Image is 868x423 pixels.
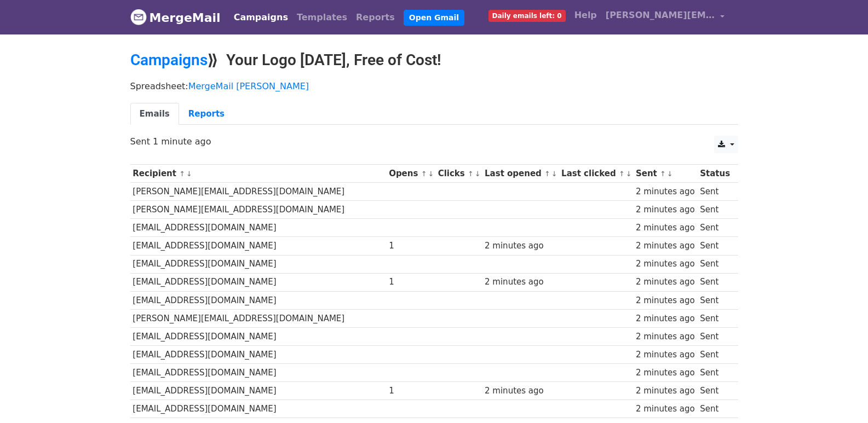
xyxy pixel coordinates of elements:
[130,400,387,418] td: [EMAIL_ADDRESS][DOMAIN_NAME]
[660,170,666,178] a: ↑
[130,51,208,69] a: Campaigns
[697,327,732,345] td: Sent
[697,273,732,291] td: Sent
[130,382,387,400] td: [EMAIL_ADDRESS][DOMAIN_NAME]
[636,331,695,343] div: 2 minutes ago
[421,170,427,178] a: ↑
[697,183,732,201] td: Sent
[636,276,695,288] div: 2 minutes ago
[130,6,221,29] a: MergeMail
[636,222,695,234] div: 2 minutes ago
[488,10,566,22] span: Daily emails left: 0
[697,201,732,219] td: Sent
[570,4,601,26] a: Help
[636,186,695,198] div: 2 minutes ago
[697,255,732,273] td: Sent
[619,170,625,178] a: ↑
[485,385,556,397] div: 2 minutes ago
[130,80,738,92] p: Spreadsheet:
[697,309,732,327] td: Sent
[404,10,464,26] a: Open Gmail
[386,165,435,183] th: Opens
[697,291,732,309] td: Sent
[697,364,732,382] td: Sent
[484,4,570,26] a: Daily emails left: 0
[229,7,292,28] a: Campaigns
[130,51,738,69] h2: ⟫ Your Logo [DATE], Free of Cost!
[633,165,697,183] th: Sent
[544,170,550,178] a: ↑
[636,294,695,307] div: 2 minutes ago
[636,240,695,252] div: 2 minutes ago
[130,273,387,291] td: [EMAIL_ADDRESS][DOMAIN_NAME]
[130,291,387,309] td: [EMAIL_ADDRESS][DOMAIN_NAME]
[292,7,352,28] a: Templates
[435,165,482,183] th: Clicks
[389,240,433,252] div: 1
[130,219,387,237] td: [EMAIL_ADDRESS][DOMAIN_NAME]
[475,170,481,178] a: ↓
[485,276,556,288] div: 2 minutes ago
[697,400,732,418] td: Sent
[130,346,387,364] td: [EMAIL_ADDRESS][DOMAIN_NAME]
[179,170,185,178] a: ↑
[188,81,309,91] a: MergeMail [PERSON_NAME]
[626,170,632,178] a: ↓
[130,237,387,255] td: [EMAIL_ADDRESS][DOMAIN_NAME]
[130,136,738,147] p: Sent 1 minute ago
[697,165,732,183] th: Status
[697,346,732,364] td: Sent
[636,349,695,361] div: 2 minutes ago
[601,4,729,30] a: [PERSON_NAME][EMAIL_ADDRESS][DOMAIN_NAME]
[352,7,399,28] a: Reports
[389,276,433,288] div: 1
[186,170,192,178] a: ↓
[606,9,715,22] span: [PERSON_NAME][EMAIL_ADDRESS][DOMAIN_NAME]
[636,367,695,379] div: 2 minutes ago
[130,165,387,183] th: Recipient
[130,364,387,382] td: [EMAIL_ADDRESS][DOMAIN_NAME]
[697,237,732,255] td: Sent
[697,382,732,400] td: Sent
[482,165,559,183] th: Last opened
[551,170,557,178] a: ↓
[130,201,387,219] td: [PERSON_NAME][EMAIL_ADDRESS][DOMAIN_NAME]
[636,403,695,415] div: 2 minutes ago
[697,219,732,237] td: Sent
[428,170,434,178] a: ↓
[130,183,387,201] td: [PERSON_NAME][EMAIL_ADDRESS][DOMAIN_NAME]
[130,103,179,125] a: Emails
[636,385,695,397] div: 2 minutes ago
[130,309,387,327] td: [PERSON_NAME][EMAIL_ADDRESS][DOMAIN_NAME]
[636,258,695,270] div: 2 minutes ago
[130,327,387,345] td: [EMAIL_ADDRESS][DOMAIN_NAME]
[179,103,234,125] a: Reports
[667,170,673,178] a: ↓
[559,165,633,183] th: Last clicked
[130,255,387,273] td: [EMAIL_ADDRESS][DOMAIN_NAME]
[636,312,695,325] div: 2 minutes ago
[636,204,695,216] div: 2 minutes ago
[389,385,433,397] div: 1
[130,9,147,25] img: MergeMail logo
[468,170,474,178] a: ↑
[485,240,556,252] div: 2 minutes ago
